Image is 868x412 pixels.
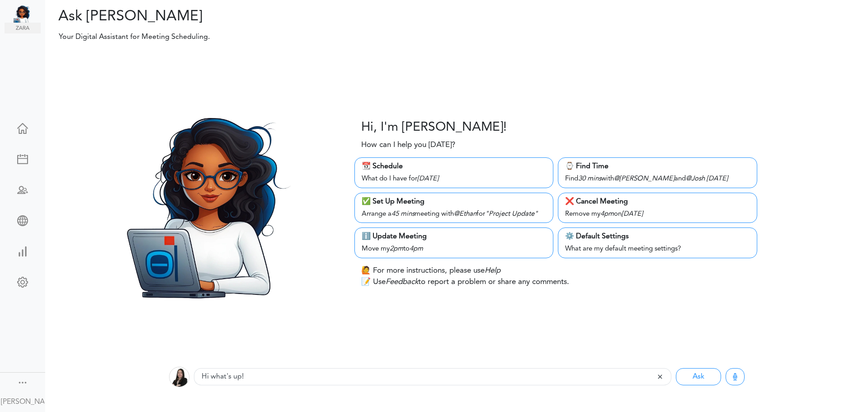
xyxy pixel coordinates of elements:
[707,175,728,182] i: [DATE]
[14,5,41,23] img: Unified Global - Powered by TEAMCAL AI
[361,139,455,151] p: How can I help you [DATE]?
[5,215,41,224] div: Share Meeting Link
[417,175,439,182] i: [DATE]
[362,207,546,220] div: Arrange a meeting with for
[410,246,423,252] i: 4pm
[5,246,41,255] div: View Insights
[454,211,476,218] i: @Ethan
[5,123,41,132] div: Home
[622,211,643,218] i: [DATE]
[386,278,418,286] i: Feedback
[565,207,750,220] div: Remove my on
[362,231,546,242] div: ℹ️ Update Meeting
[485,211,538,218] i: "Project Update"
[361,276,569,288] p: 📝 Use to report a problem or share any comments.
[686,175,705,182] i: @Josh
[169,367,189,387] img: 2Q==
[362,242,546,255] div: Move my to
[565,161,750,172] div: ⌚️ Find Time
[17,377,28,390] a: Change side menu
[5,154,41,163] div: Create Meeting
[362,161,546,172] div: 📆 Schedule
[5,185,41,194] div: Schedule Team Meeting
[5,23,41,33] img: zara.png
[52,32,628,43] p: Your Digital Assistant for Meeting Scheduling.
[52,8,450,25] h2: Ask [PERSON_NAME]
[578,175,601,182] i: 30 mins
[565,196,750,207] div: ❌ Cancel Meeting
[361,265,500,277] p: 🙋 For more instructions, please use
[485,267,500,275] i: Help
[565,231,750,242] div: ⚙️ Default Settings
[565,172,750,185] div: Find with and
[392,211,415,218] i: 45 mins
[17,377,28,386] div: Show menu and text
[1,397,44,407] div: [PERSON_NAME]
[362,172,546,185] div: What do I have for
[98,98,310,310] img: Zara.png
[676,368,721,385] button: Ask
[390,246,403,252] i: 2pm
[1,391,44,411] a: [PERSON_NAME]
[614,175,675,182] i: @[PERSON_NAME]
[600,211,614,218] i: 4pm
[565,242,750,255] div: What are my default meeting settings?
[362,196,546,207] div: ✅ Set Up Meeting
[5,272,41,294] a: Change Settings
[361,120,507,136] h3: Hi, I'm [PERSON_NAME]!
[5,277,41,286] div: Change Settings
